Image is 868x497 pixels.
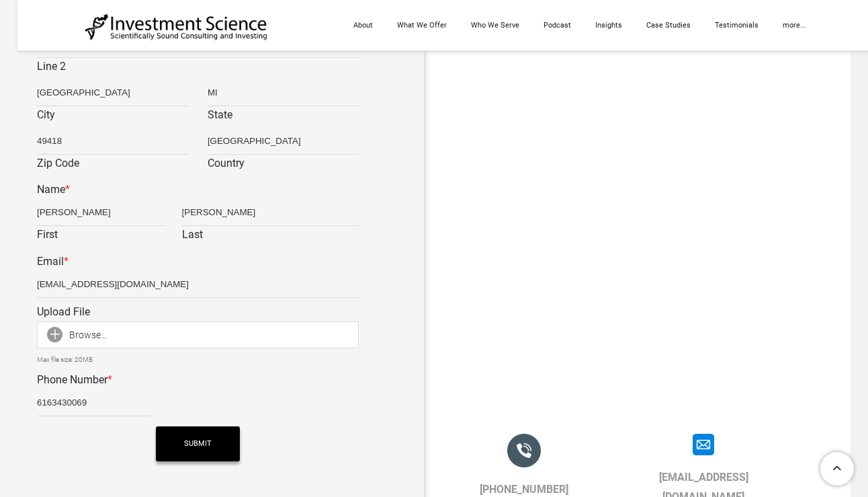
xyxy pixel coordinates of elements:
[37,199,166,226] input: First
[37,106,188,128] label: City
[37,226,166,247] label: First
[37,155,188,176] label: Zip Code
[182,199,359,226] input: Last
[37,128,188,155] input: Zip Code
[37,373,112,386] label: Phone Number
[37,354,359,366] div: Max file size: 20MB
[85,13,268,41] img: Investment Science | NYC Consulting Services
[507,434,541,467] img: Picture
[37,58,359,79] label: Line 2
[208,128,359,155] input: Country
[37,305,90,318] label: Upload File
[37,79,188,106] input: City
[37,183,70,196] label: Name
[184,426,212,461] span: Submit
[182,226,359,247] label: Last
[693,434,714,455] img: Picture
[208,79,359,106] input: State
[37,255,69,268] label: Email
[480,483,568,496] a: [PHONE_NUMBER]
[208,155,359,176] label: Country
[37,321,107,348] div: Browse...
[208,106,359,128] label: State
[815,447,861,490] a: To Top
